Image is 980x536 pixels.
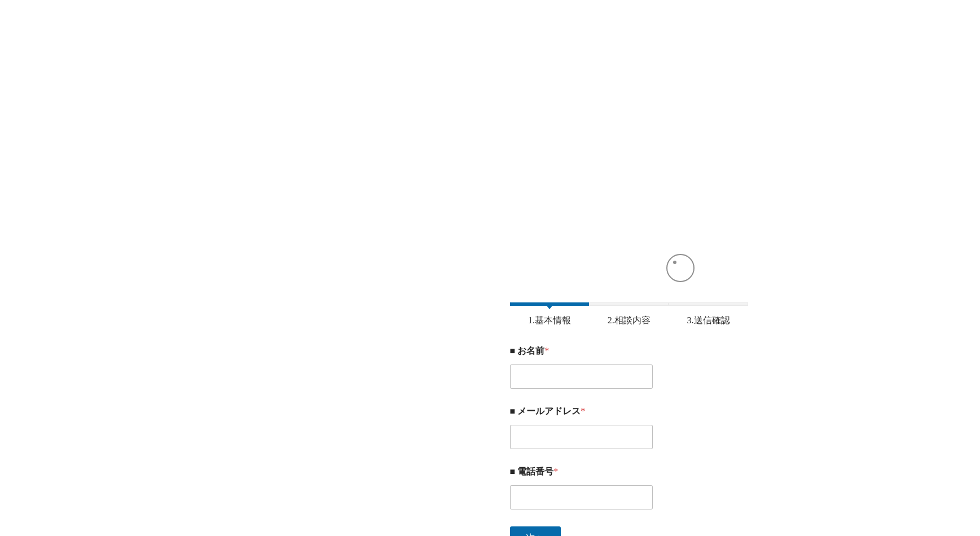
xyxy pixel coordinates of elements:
[510,302,590,306] span: 1
[589,302,669,306] span: 2
[520,315,579,326] span: 1.基本情報
[679,315,739,326] span: 3.送信確認
[510,345,749,356] label: ■ お名前
[510,406,749,416] label: ■ メールアドレス
[599,315,659,326] span: 2.相談内容
[510,466,749,477] label: ■ 電話番号
[669,302,748,306] span: 3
